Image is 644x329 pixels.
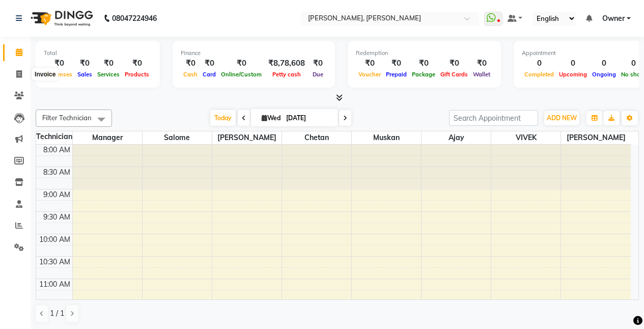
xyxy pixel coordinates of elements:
[264,58,309,69] div: ₹8,78,608
[422,131,491,144] span: ajay
[590,58,619,69] div: 0
[491,131,561,144] span: VIVEK
[143,131,212,144] span: Salome
[95,71,122,78] span: Services
[547,114,577,122] span: ADD NEW
[37,234,72,245] div: 10:00 AM
[259,114,283,122] span: Wed
[409,58,438,69] div: ₹0
[36,131,72,142] div: Technician
[210,110,236,126] span: Today
[42,114,92,122] span: Filter Technician
[41,167,72,178] div: 8:30 AM
[75,58,95,69] div: ₹0
[438,71,470,78] span: Gift Cards
[283,111,334,126] input: 2025-09-03
[356,71,383,78] span: Voucher
[122,58,152,69] div: ₹0
[449,110,538,126] input: Search Appointment
[44,49,152,58] div: Total
[352,131,421,144] span: Muskan
[409,71,438,78] span: Package
[309,58,327,69] div: ₹0
[218,71,264,78] span: Online/Custom
[383,58,409,69] div: ₹0
[470,71,493,78] span: Wallet
[181,49,327,58] div: Finance
[270,71,303,78] span: Petty cash
[438,58,470,69] div: ₹0
[356,49,493,58] div: Redemption
[200,58,218,69] div: ₹0
[181,58,200,69] div: ₹0
[26,4,96,33] img: logo
[73,131,142,144] span: Manager
[383,71,409,78] span: Prepaid
[41,145,72,155] div: 8:00 AM
[561,131,631,144] span: [PERSON_NAME]
[41,212,72,223] div: 9:30 AM
[218,58,264,69] div: ₹0
[470,58,493,69] div: ₹0
[75,71,95,78] span: Sales
[212,131,282,144] span: [PERSON_NAME]
[41,189,72,200] div: 9:00 AM
[544,111,579,125] button: ADD NEW
[181,71,200,78] span: Cash
[590,71,619,78] span: Ongoing
[522,58,556,69] div: 0
[122,71,152,78] span: Products
[282,131,351,144] span: Chetan
[200,71,218,78] span: Card
[112,4,157,33] b: 08047224946
[602,13,625,24] span: Owner
[522,71,556,78] span: Completed
[356,58,383,69] div: ₹0
[95,58,122,69] div: ₹0
[310,71,326,78] span: Due
[44,58,75,69] div: ₹0
[32,68,58,80] div: Invoice
[556,58,590,69] div: 0
[37,257,72,267] div: 10:30 AM
[556,71,590,78] span: Upcoming
[50,308,64,319] span: 1 / 1
[37,279,72,290] div: 11:00 AM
